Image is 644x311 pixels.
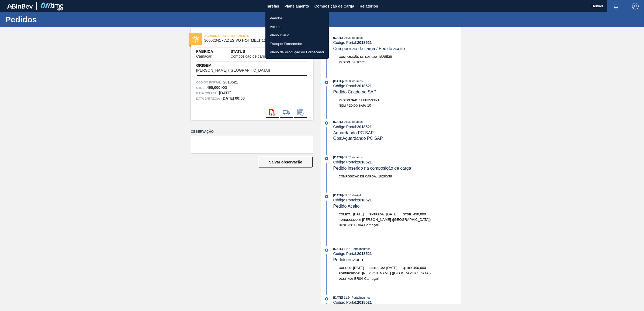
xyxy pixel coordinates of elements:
[265,48,329,57] a: Plano de Produção do Fornecedor
[265,14,329,23] a: Pedidos
[265,23,329,31] a: Volume
[265,40,329,48] a: Estoque Fornecedor
[265,31,329,40] a: Plano Diário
